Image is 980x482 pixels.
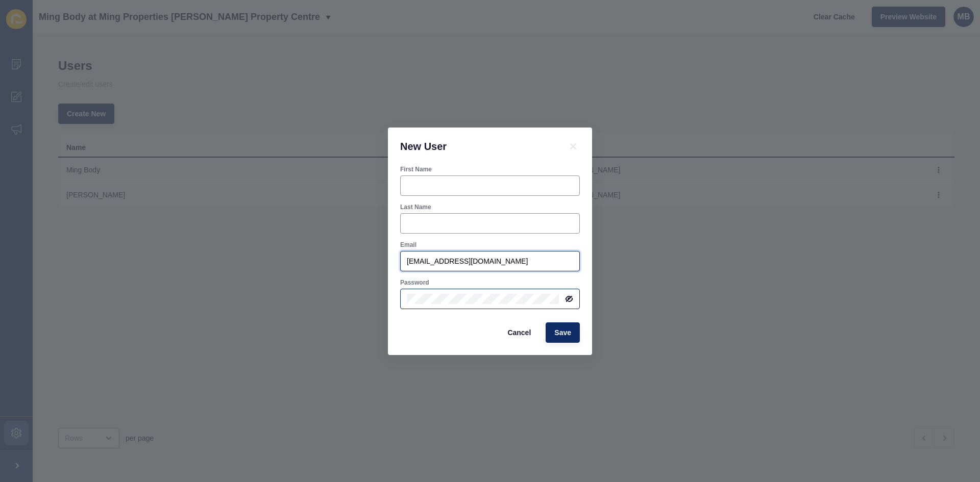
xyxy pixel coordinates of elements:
span: Save [554,327,571,338]
button: Cancel [499,322,540,343]
label: Last Name [400,203,431,211]
h1: New User [400,140,554,153]
label: First Name [400,165,432,173]
button: Save [546,322,580,343]
label: Password [400,278,429,287]
span: Cancel [507,327,531,338]
label: Email [400,241,416,249]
